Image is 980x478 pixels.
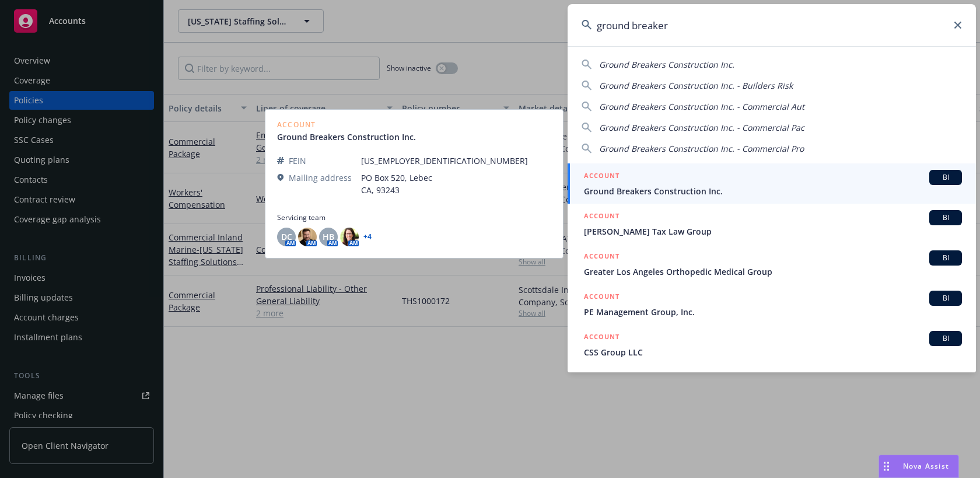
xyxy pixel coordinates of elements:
span: BI [934,212,957,223]
a: ACCOUNTBIPE Management Group, Inc. [568,284,976,325]
h5: ACCOUNT [584,331,619,345]
h5: ACCOUNT [584,210,619,224]
h5: ACCOUNT [584,170,619,184]
a: ACCOUNTBIGreater Los Angeles Orthopedic Medical Group [568,244,976,284]
span: Ground Breakers Construction Inc. - Commercial Pro [599,143,804,154]
span: PE Management Group, Inc. [584,306,962,318]
a: ACCOUNTBI[PERSON_NAME] Tax Law Group [568,204,976,244]
span: Ground Breakers Construction Inc. [599,59,734,70]
a: POLICY [568,365,976,415]
input: Search... [568,4,976,46]
h5: ACCOUNT [584,250,619,264]
span: Nova Assist [903,461,949,471]
span: CSS Group LLC [584,346,962,358]
a: ACCOUNTBICSS Group LLC [568,325,976,365]
span: BI [934,333,957,344]
span: [PERSON_NAME] Tax Law Group [584,225,962,238]
span: Ground Breakers Construction Inc. - Commercial Pac [599,122,804,133]
span: BI [934,253,957,263]
a: ACCOUNTBIGround Breakers Construction Inc. [568,163,976,204]
span: Ground Breakers Construction Inc. - Commercial Aut [599,101,804,112]
span: Ground Breakers Construction Inc. - Builders Risk [599,80,793,91]
span: Ground Breakers Construction Inc. [584,185,962,197]
div: Drag to move [879,455,894,477]
h5: POLICY [584,371,611,383]
h5: ACCOUNT [584,291,619,305]
span: BI [934,293,957,303]
button: Nova Assist [878,455,959,478]
span: BI [934,172,957,183]
span: Greater Los Angeles Orthopedic Medical Group [584,266,962,278]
